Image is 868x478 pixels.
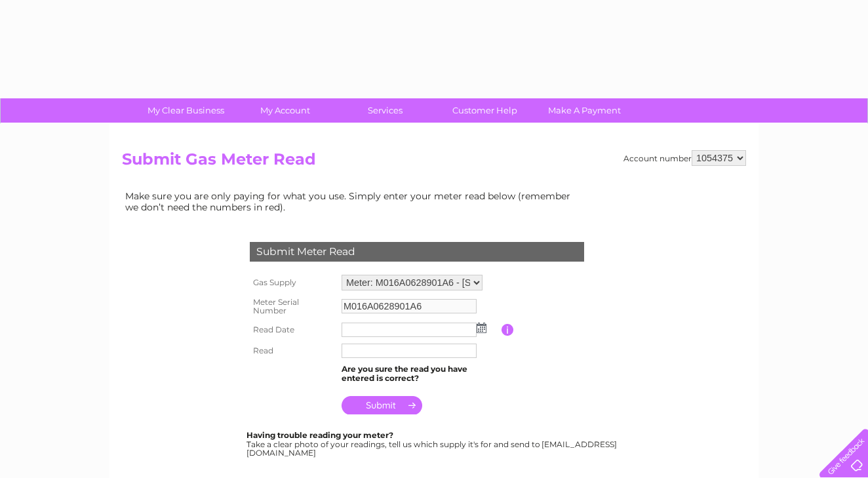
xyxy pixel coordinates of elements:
img: ... [477,323,486,333]
input: Information [502,324,514,336]
a: Make A Payment [530,98,639,123]
th: Read [247,340,338,361]
a: My Account [231,98,340,123]
a: My Clear Business [132,98,240,123]
th: Read Date [247,319,338,340]
th: Meter Serial Number [247,294,338,320]
td: Are you sure the read you have entered is correct? [338,361,502,386]
b: Having trouble reading your meter? [247,430,393,440]
h2: Submit Gas Meter Read [122,150,746,175]
a: Customer Help [431,98,539,123]
a: Services [331,98,439,123]
div: Submit Meter Read [250,242,584,262]
th: Gas Supply [247,271,338,294]
input: Submit [342,396,422,414]
div: Account number [623,150,746,166]
div: Take a clear photo of your readings, tell us which supply it's for and send to [EMAIL_ADDRESS][DO... [247,431,619,458]
td: Make sure you are only paying for what you use. Simply enter your meter read below (remember we d... [122,188,581,215]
